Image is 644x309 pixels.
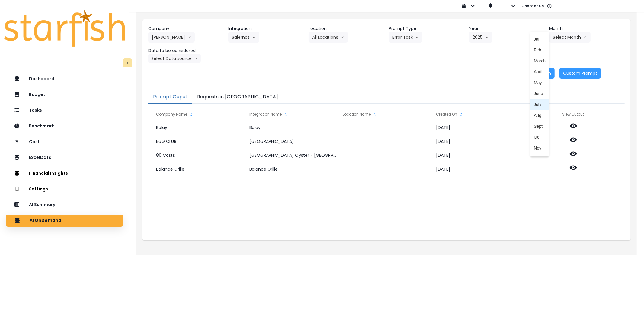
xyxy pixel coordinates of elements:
[29,108,42,113] p: Tasks
[433,134,526,148] div: [DATE]
[549,25,625,32] header: Month
[6,104,123,117] button: Tasks
[29,155,52,160] p: ExcelData
[148,91,192,104] button: Prompt Ouput
[341,34,344,40] svg: arrow down line
[534,47,546,53] span: Feb
[6,73,123,85] button: Dashboard
[433,120,526,134] div: [DATE]
[153,148,246,162] div: 86 Costs
[246,108,339,120] div: Integration Name
[252,34,256,40] svg: arrow down line
[534,36,546,42] span: Jan
[148,25,224,32] header: Company
[549,32,591,43] button: Select Montharrow left line
[148,32,195,43] button: [PERSON_NAME]arrow down line
[29,123,54,129] p: Benchmark
[148,54,201,63] button: Select Data sourcearrow down line
[309,25,384,32] header: Location
[6,89,123,101] button: Budget
[189,112,194,117] svg: sort
[29,139,40,144] p: Cost
[6,152,123,164] button: ExcelData
[6,199,123,211] button: AI Summary
[389,32,422,43] button: Error Taskarrow down line
[469,25,545,32] header: Year
[153,162,246,176] div: Balance Grille
[534,69,546,75] span: April
[340,108,433,120] div: Location Name
[534,145,546,151] span: Nov
[459,112,464,117] svg: sort
[29,202,55,207] p: AI Summary
[246,134,339,148] div: [GEOGRAPHIC_DATA]
[534,58,546,64] span: March
[530,32,549,156] ul: Select Montharrow left line
[228,25,304,32] header: Integration
[153,108,246,120] div: Company Name
[389,25,464,32] header: Prompt Type
[534,90,546,97] span: June
[534,134,546,140] span: Oct
[527,108,620,120] div: View Output
[153,120,246,134] div: Bolay
[583,34,587,40] svg: arrow left line
[559,68,601,79] button: Custom Prompt
[415,34,419,40] svg: arrow down line
[372,112,377,117] svg: sort
[283,112,288,117] svg: sort
[433,148,526,162] div: [DATE]
[228,32,259,43] button: Salernosarrow down line
[30,218,61,223] p: AI OnDemand
[433,162,526,176] div: [DATE]
[6,136,123,148] button: Cost
[6,167,123,179] button: Financial Insights
[534,101,546,107] span: July
[469,32,492,43] button: 2025arrow down line
[246,148,339,162] div: [GEOGRAPHIC_DATA] Oyster - [GEOGRAPHIC_DATA]
[195,55,198,61] svg: arrow down line
[433,108,526,120] div: Created On
[187,34,191,40] svg: arrow down line
[246,162,339,176] div: Balance Grille
[534,80,546,86] span: May
[192,91,283,104] button: Requests in [GEOGRAPHIC_DATA]
[153,134,246,148] div: EGG CLUB
[246,120,339,134] div: Bolay
[309,32,348,43] button: All Locationsarrow down line
[534,112,546,118] span: Aug
[6,215,123,227] button: AI OnDemand
[29,76,54,81] p: Dashboard
[485,34,489,40] svg: arrow down line
[148,48,224,54] header: Data to be considered.
[6,183,123,195] button: Settings
[29,92,45,97] p: Budget
[6,120,123,132] button: Benchmark
[534,123,546,129] span: Sept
